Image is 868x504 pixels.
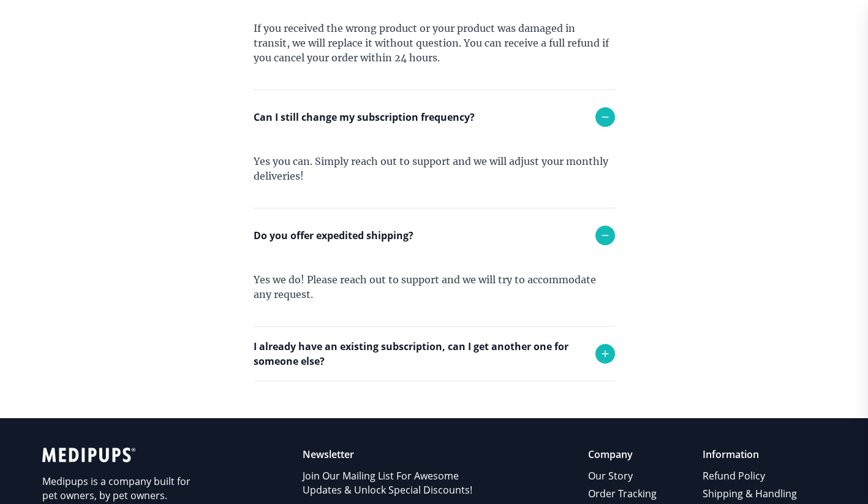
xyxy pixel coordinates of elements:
[703,485,799,503] a: Shipping & Handling
[254,110,475,124] p: Can I still change my subscription frequency?
[703,448,799,462] p: Information
[588,467,659,485] a: Our Story
[303,448,487,462] p: Newsletter
[42,475,202,503] p: Medipups is a company built for pet owners, by pet owners.
[254,11,615,90] div: If you received the wrong product or your product was damaged in transit, we will replace it with...
[703,467,799,485] a: Refund Policy
[254,339,583,368] p: I already have an existing subscription, can I get another one for someone else?
[588,485,659,503] a: Order Tracking
[303,469,487,497] p: Join Our Mailing List For Awesome Updates & Unlock Special Discounts!
[254,144,615,208] div: Yes you can. Simply reach out to support and we will adjust your monthly deliveries!
[254,381,615,445] div: Absolutely! Simply place the order and use the shipping address of the person who will receive th...
[588,448,659,462] p: Company
[254,262,615,326] div: Yes we do! Please reach out to support and we will try to accommodate any request.
[254,228,413,243] p: Do you offer expedited shipping?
